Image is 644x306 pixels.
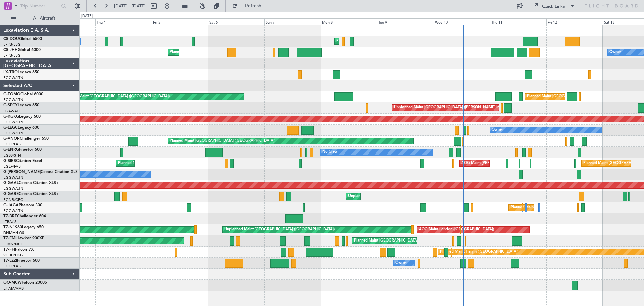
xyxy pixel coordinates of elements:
a: T7-LZZIPraetor 600 [3,259,40,263]
div: Planned Maint [GEOGRAPHIC_DATA] ([GEOGRAPHIC_DATA]) [118,158,224,168]
div: [DATE] [81,13,93,19]
div: Sat 6 [208,18,264,25]
input: Trip Number [20,1,59,11]
button: Quick Links [529,1,578,11]
a: EGLF/FAB [3,142,21,147]
div: Owner [609,47,621,57]
a: VHHH/HKG [3,253,23,258]
span: [DATE] - [DATE] [114,3,146,9]
div: Planned Maint [GEOGRAPHIC_DATA] ([GEOGRAPHIC_DATA]) [336,36,442,46]
a: EGGW/LTN [3,186,23,191]
div: Wed 10 [434,18,490,25]
div: Planned Maint [GEOGRAPHIC_DATA] ([GEOGRAPHIC_DATA]) [64,92,170,102]
a: CS-JHHGlobal 6000 [3,48,41,52]
div: Unplanned Maint [PERSON_NAME] [348,191,409,202]
a: EGGW/LTN [3,131,23,136]
a: G-KGKGLegacy 600 [3,115,41,119]
a: LTBA/ISL [3,219,18,224]
a: T7-FFIFalcon 7X [3,248,34,252]
div: Planned Maint Tianjin ([GEOGRAPHIC_DATA]) [440,247,518,257]
span: LX-TRO [3,70,18,74]
span: G-FOMO [3,92,20,96]
a: EGLF/FAB [3,264,21,269]
a: LFPB/LBG [3,53,21,58]
a: G-ENRGPraetor 600 [3,148,42,152]
span: G-KGKG [3,115,19,119]
span: G-JAGA [3,203,19,207]
div: AOG Maint London ([GEOGRAPHIC_DATA]) [419,225,494,235]
a: G-GAALCessna Citation XLS+ [3,181,59,185]
div: Sun 7 [264,18,321,25]
a: CS-DOUGlobal 6500 [3,37,42,41]
span: T7-N1960 [3,225,22,229]
div: No Crew [322,147,338,157]
span: G-VNOR [3,137,20,141]
div: Quick Links [542,3,565,10]
a: G-GARECessna Citation XLS+ [3,192,59,196]
div: Planned Maint [GEOGRAPHIC_DATA] ([GEOGRAPHIC_DATA]) [170,136,275,146]
span: T7-FFI [3,248,15,252]
span: CS-DOU [3,37,19,41]
span: OO-MCW [3,281,22,285]
a: EGGW/LTN [3,75,23,80]
div: Tue 9 [377,18,433,25]
span: T7-BRE [3,214,17,218]
a: OO-MCWFalcon 2000S [3,281,47,285]
button: Refresh [229,1,269,11]
div: Owner [395,258,407,268]
a: T7-BREChallenger 604 [3,214,46,218]
a: T7-EMIHawker 900XP [3,236,44,241]
div: Planned Maint [GEOGRAPHIC_DATA] ([GEOGRAPHIC_DATA]) [527,92,633,102]
div: Planned Maint [GEOGRAPHIC_DATA] [354,236,418,246]
span: G-GARE [3,192,19,196]
a: EGGW/LTN [3,97,23,102]
a: EGGW/LTN [3,120,23,125]
a: EGGW/LTN [3,175,23,180]
div: Planned Maint [GEOGRAPHIC_DATA] ([GEOGRAPHIC_DATA]) [511,203,616,213]
a: LFPB/LBG [3,42,21,47]
span: All Aircraft [17,16,71,21]
span: Refresh [239,4,267,8]
span: T7-EMI [3,236,16,241]
div: Fri 12 [546,18,603,25]
a: EGNR/CEG [3,197,23,202]
a: G-SIRSCitation Excel [3,159,42,163]
span: G-SPCY [3,103,18,107]
div: Unplanned Maint [GEOGRAPHIC_DATA] ([GEOGRAPHIC_DATA]) [224,225,335,235]
a: LFMN/NCE [3,242,23,247]
span: G-[PERSON_NAME] [3,170,41,174]
div: Mon 8 [321,18,377,25]
span: CS-JHH [3,48,18,52]
span: G-LEGC [3,126,18,130]
a: LGAV/ATH [3,108,21,114]
span: G-ENRG [3,148,19,152]
div: Planned Maint [GEOGRAPHIC_DATA] ([GEOGRAPHIC_DATA]) [170,47,275,57]
a: G-JAGAPhenom 300 [3,203,42,207]
div: Owner [492,125,503,135]
button: All Aircraft [7,13,73,24]
span: G-SIRS [3,159,16,163]
a: EGSS/STN [3,153,21,158]
span: T7-LZZI [3,259,17,263]
a: DNMM/LOS [3,230,24,235]
a: EHAM/AMS [3,286,24,291]
div: Unplanned Maint [GEOGRAPHIC_DATA] ([PERSON_NAME] Intl) [394,103,503,113]
a: G-[PERSON_NAME]Cessna Citation XLS [3,170,78,174]
a: EGLF/FAB [3,164,21,169]
a: G-FOMOGlobal 6000 [3,92,43,96]
a: EGGW/LTN [3,208,23,213]
div: Thu 4 [95,18,152,25]
a: T7-N1960Legacy 650 [3,225,44,229]
a: G-SPCYLegacy 650 [3,103,39,107]
div: Thu 11 [490,18,546,25]
a: G-VNORChallenger 650 [3,137,49,141]
span: G-GAAL [3,181,19,185]
div: AOG Maint [PERSON_NAME] [461,158,512,168]
div: Fri 5 [152,18,208,25]
a: G-LEGCLegacy 600 [3,126,39,130]
a: LX-TROLegacy 650 [3,70,39,74]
